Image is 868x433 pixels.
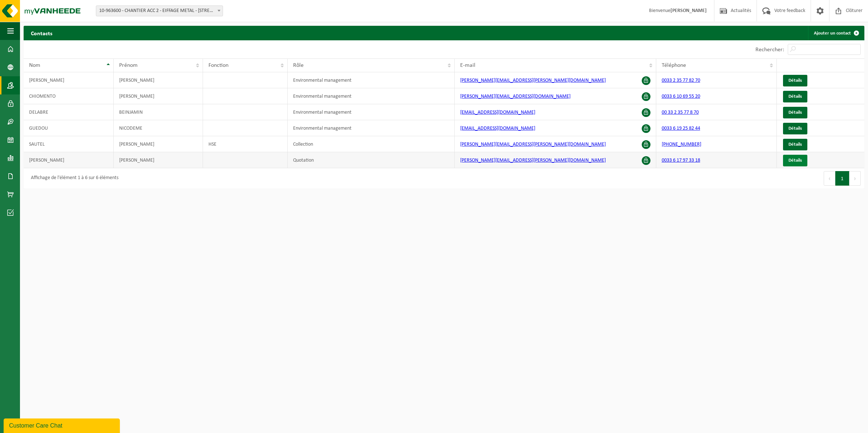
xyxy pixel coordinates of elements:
iframe: chat widget [4,417,121,433]
span: Détails [788,126,802,131]
td: DELABRE [24,104,114,120]
button: 1 [835,171,849,186]
span: Détails [788,94,802,99]
span: 10-963600 - CHANTIER ACC 2 - EIFFAGE METAL - 62138 DOUVRIN, AVENUE DE PARIS 900 [96,6,223,16]
span: 10-963600 - CHANTIER ACC 2 - EIFFAGE METAL - 62138 DOUVRIN, AVENUE DE PARIS 900 [96,5,223,16]
td: [PERSON_NAME] [114,136,203,152]
td: NICODEME [114,120,203,136]
td: CHIOMENTO [24,88,114,104]
div: Affichage de l'élément 1 à 6 sur 6 éléments [27,172,118,185]
a: [EMAIL_ADDRESS][DOMAIN_NAME] [460,110,535,115]
span: Détails [788,110,802,115]
td: GUEDOU [24,120,114,136]
label: Rechercher: [755,47,784,53]
td: Environmental management [288,120,454,136]
a: Détails [783,139,807,150]
td: [PERSON_NAME] [114,88,203,104]
td: BEINJAMIN [114,104,203,120]
span: E-mail [460,62,475,68]
a: Détails [783,123,807,134]
a: 0033 6 10 69 55 20 [662,94,700,99]
td: [PERSON_NAME] [114,72,203,88]
a: Détails [783,155,807,166]
td: HSE [203,136,288,152]
span: Détails [788,158,802,163]
a: Détails [783,91,807,102]
td: Environmental management [288,88,454,104]
button: Next [849,171,861,186]
span: Détails [788,78,802,83]
a: [PERSON_NAME][EMAIL_ADDRESS][DOMAIN_NAME] [460,94,571,99]
a: [EMAIL_ADDRESS][DOMAIN_NAME] [460,126,535,131]
td: [PERSON_NAME] [24,152,114,168]
a: [PERSON_NAME][EMAIL_ADDRESS][PERSON_NAME][DOMAIN_NAME] [460,78,606,83]
a: Détails [783,75,807,86]
a: 0033 6 19 25 82 44 [662,126,700,131]
span: Téléphone [662,62,686,68]
td: Collection [288,136,454,152]
td: [PERSON_NAME] [24,72,114,88]
td: SAUTEL [24,136,114,152]
h2: Contacts [24,26,60,40]
a: Détails [783,107,807,118]
a: 0033 6 17 97 33 18 [662,158,700,163]
a: Ajouter un contact [808,26,864,40]
td: Quotation [288,152,454,168]
td: Environmental management [288,72,454,88]
a: [PHONE_NUMBER] [662,142,701,147]
span: Rôle [293,62,304,68]
a: [PERSON_NAME][EMAIL_ADDRESS][PERSON_NAME][DOMAIN_NAME] [460,142,606,147]
span: Prénom [119,62,138,68]
td: [PERSON_NAME] [114,152,203,168]
span: Nom [29,62,40,68]
a: [PERSON_NAME][EMAIL_ADDRESS][PERSON_NAME][DOMAIN_NAME] [460,158,606,163]
button: Previous [824,171,835,186]
span: Fonction [208,62,228,68]
strong: [PERSON_NAME] [670,8,707,13]
a: 00 33 2 35 77 8 70 [662,110,699,115]
td: Environmental management [288,104,454,120]
a: 0033 2 35 77 82 70 [662,78,700,83]
span: Détails [788,142,802,147]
